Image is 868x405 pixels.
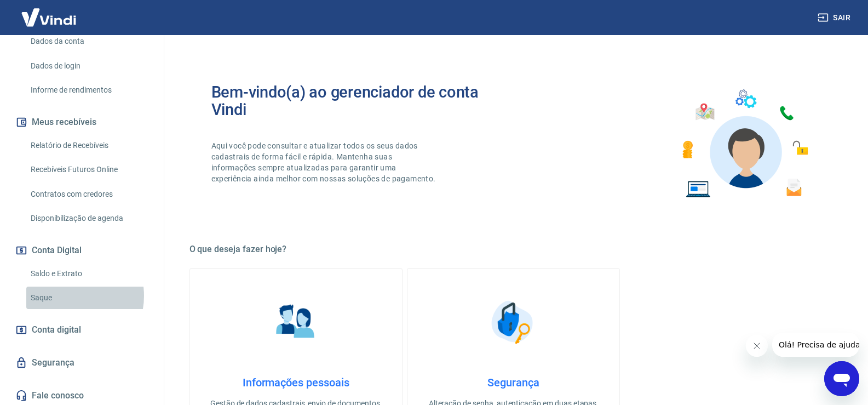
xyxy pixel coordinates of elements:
[13,318,151,342] a: Conta digital
[824,361,859,396] iframe: Botão para abrir a janela de mensagens
[26,30,151,53] a: Dados da conta
[672,83,816,204] img: Imagem de um avatar masculino com diversos icones exemplificando as funcionalidades do gerenciado...
[208,376,384,389] h4: Informações pessoais
[13,1,84,34] img: Vindi
[7,8,92,16] span: Olá! Precisa de ajuda?
[13,238,151,263] button: Conta Digital
[26,207,151,230] a: Disponibilização de agenda
[486,295,541,350] img: Segurança
[26,79,151,101] a: Informe de rendimentos
[26,287,151,309] a: Saque
[211,140,438,184] p: Aqui você pode consultar e atualizar todos os seus dados cadastrais de forma fácil e rápida. Mant...
[26,183,151,206] a: Contratos com credores
[268,295,323,350] img: Informações pessoais
[26,263,151,285] a: Saldo e Extrato
[211,83,514,118] h2: Bem-vindo(a) ao gerenciador de conta Vindi
[815,8,855,28] button: Sair
[189,244,838,255] h5: O que deseja fazer hoje?
[26,134,151,157] a: Relatório de Recebíveis
[13,110,151,134] button: Meus recebíveis
[13,351,151,375] a: Segurança
[26,158,151,181] a: Recebíveis Futuros Online
[746,335,768,357] iframe: Fechar mensagem
[425,376,602,389] h4: Segurança
[772,333,859,357] iframe: Mensagem da empresa
[26,55,151,77] a: Dados de login
[32,322,81,338] span: Conta digital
